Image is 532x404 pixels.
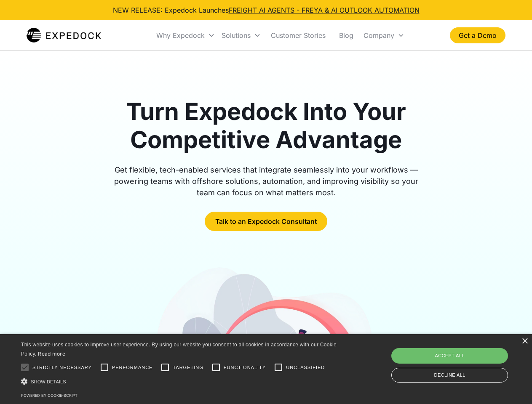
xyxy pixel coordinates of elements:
[156,31,205,40] div: Why Expedock
[224,364,266,371] span: Functionality
[264,21,332,50] a: Customer Stories
[38,351,65,357] a: Read more
[31,379,66,384] span: Show details
[21,393,78,398] a: Powered by cookie-script
[113,5,420,15] div: NEW RELEASE: Expedock Launches
[104,98,428,154] h1: Turn Expedock Into Your Competitive Advantage
[21,377,340,386] div: Show details
[153,21,218,50] div: Why Expedock
[332,21,360,50] a: Blog
[104,164,428,198] div: Get flexible, tech-enabled services that integrate seamlessly into your workflows — powering team...
[205,212,327,231] a: Talk to an Expedock Consultant
[364,31,394,40] div: Company
[360,21,408,50] div: Company
[450,27,505,43] a: Get a Demo
[32,364,92,371] span: Strictly necessary
[229,6,420,14] a: FREIGHT AI AGENTS - FREYA & AI OUTLOOK AUTOMATION
[222,31,251,40] div: Solutions
[27,27,101,44] img: Expedock Logo
[392,313,532,404] iframe: Chat Widget
[218,21,264,50] div: Solutions
[27,27,101,44] a: home
[173,364,203,371] span: Targeting
[286,364,325,371] span: Unclassified
[21,342,337,357] span: This website uses cookies to improve user experience. By using our website you consent to all coo...
[112,364,153,371] span: Performance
